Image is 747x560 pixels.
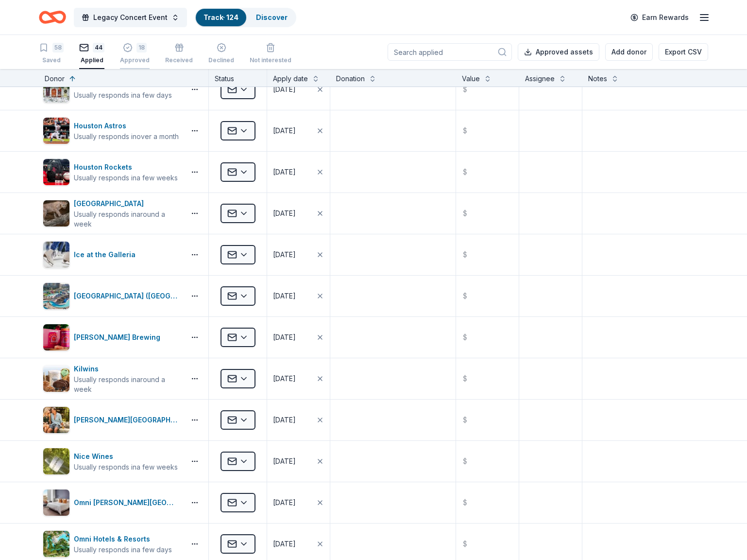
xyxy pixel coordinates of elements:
button: Declined [208,39,234,69]
img: Image for Omni Hotels & Resorts [43,531,69,557]
div: Donor [45,73,65,85]
div: Usually responds in a few weeks [74,173,178,183]
button: [DATE] [267,110,330,151]
input: Search applied [388,43,512,61]
div: [PERSON_NAME][GEOGRAPHIC_DATA] [74,414,181,426]
a: Earn Rewards [625,9,695,26]
div: [DATE] [273,208,296,219]
img: Image for Omni Barton Creek Resort & Spa [43,490,69,516]
button: [DATE] [267,400,330,440]
button: Image for La Cantera Resort & Spa[PERSON_NAME][GEOGRAPHIC_DATA] [43,406,181,434]
div: Usually responds in around a week [74,375,181,394]
a: Track· 124 [204,13,238,21]
div: Ice at the Galleria [74,249,139,261]
div: Apply date [273,73,308,85]
div: Omni [PERSON_NAME][GEOGRAPHIC_DATA] [74,497,181,508]
button: [DATE] [267,193,330,234]
button: [DATE] [267,482,330,523]
div: Value [462,73,480,85]
button: Image for Ice at the GalleriaIce at the Galleria [43,241,181,268]
div: Usually responds in around a week [74,210,181,229]
div: Saved [39,56,64,64]
div: Kilwins [74,363,181,375]
div: Donation [336,73,365,85]
a: Discover [256,13,288,21]
button: Image for Omni Hotels & ResortsOmni Hotels & ResortsUsually responds ina few days [43,530,181,558]
div: 18 [136,43,147,52]
button: 44Applied [79,39,104,69]
span: Legacy Concert Event [93,12,168,23]
button: [DATE] [267,234,330,275]
div: 44 [93,43,104,52]
div: [DATE] [273,249,296,261]
div: [DATE] [273,84,296,95]
img: Image for Houston Astros [43,118,69,144]
div: [DATE] [273,455,296,467]
div: [DATE] [273,538,296,550]
div: Houston Astros [74,120,179,132]
div: Applied [79,56,104,64]
button: [DATE] [267,317,330,358]
div: [DATE] [273,125,296,137]
div: Declined [208,56,234,64]
img: Image for La Cantera Resort & Spa [43,407,69,433]
button: 18Approved [120,39,150,69]
button: [DATE] [267,152,330,192]
button: [DATE] [267,441,330,482]
div: Usually responds in a few weeks [74,462,178,472]
div: [DATE] [273,414,296,426]
button: Track· 124Discover [195,8,296,27]
div: Received [165,56,193,64]
a: Home [39,6,66,29]
img: Image for Houston Zoo [43,200,69,227]
div: Not interested [250,56,291,64]
button: Image for Houston AstrosHouston AstrosUsually responds inover a month [43,117,181,144]
img: Image for Nice Wines [43,448,69,474]
div: Status [209,69,267,87]
button: Export CSV [659,43,708,61]
button: Image for Houston RocketsHouston RocketsUsually responds ina few weeks [43,158,181,186]
div: [DATE] [273,290,296,302]
div: Omni Hotels & Resorts [74,533,172,545]
div: 58 [52,43,64,52]
div: Assignee [525,73,555,85]
button: Image for Kalahari Resorts (TX)[GEOGRAPHIC_DATA] ([GEOGRAPHIC_DATA]) [43,282,181,310]
button: Add donor [605,43,653,61]
button: 58Saved [39,39,64,69]
button: [DATE] [267,276,330,316]
div: [GEOGRAPHIC_DATA] [74,198,181,210]
button: Image for Heaven Hill BrandsHeaven Hill BrandsUsually responds ina few days [43,76,181,103]
img: Image for Ice at the Galleria [43,242,69,268]
div: [DATE] [273,332,296,343]
div: [PERSON_NAME] Brewing [74,332,164,343]
img: Image for Karbach Brewing [43,324,69,350]
button: [DATE] [267,69,330,110]
button: Not interested [250,39,291,69]
button: Legacy Concert Event [74,8,187,27]
div: [DATE] [273,373,296,385]
button: [DATE] [267,358,330,399]
div: Approved [120,56,150,64]
div: Usually responds in a few days [74,90,172,100]
div: Houston Rockets [74,161,178,173]
button: Image for KilwinsKilwinsUsually responds inaround a week [43,363,181,394]
div: Notes [588,73,607,85]
div: [DATE] [273,497,296,508]
img: Image for Kilwins [43,366,69,392]
button: Image for Nice WinesNice WinesUsually responds ina few weeks [43,448,181,475]
button: Approved assets [518,43,599,61]
div: Usually responds in a few days [74,545,172,555]
button: Received [165,39,193,69]
img: Image for Houston Rockets [43,159,69,185]
div: [DATE] [273,166,296,178]
div: Usually responds in over a month [74,132,179,141]
div: [GEOGRAPHIC_DATA] ([GEOGRAPHIC_DATA]) [74,290,181,302]
img: Image for Kalahari Resorts (TX) [43,283,69,309]
button: Image for Omni Barton Creek Resort & Spa Omni [PERSON_NAME][GEOGRAPHIC_DATA] [43,489,181,516]
button: Image for Karbach Brewing[PERSON_NAME] Brewing [43,324,181,351]
img: Image for Heaven Hill Brands [43,76,69,103]
button: Image for Houston Zoo[GEOGRAPHIC_DATA]Usually responds inaround a week [43,198,181,229]
div: Nice Wines [74,451,178,462]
